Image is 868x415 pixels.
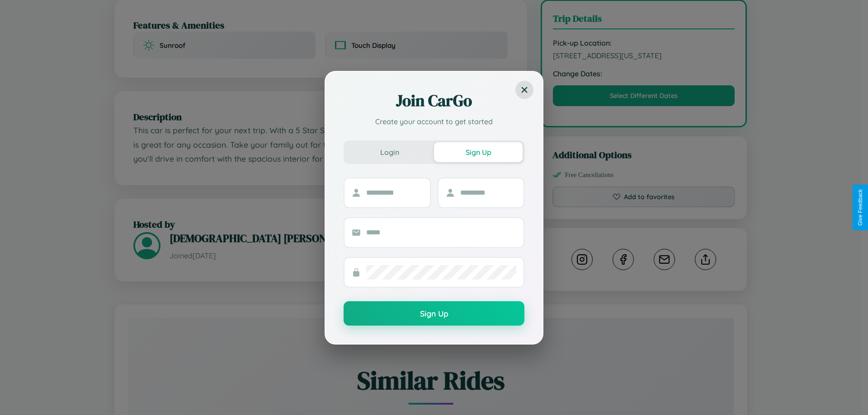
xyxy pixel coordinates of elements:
[344,90,524,112] h2: Join CarGo
[344,301,524,326] button: Sign Up
[344,116,524,127] p: Create your account to get started
[857,189,863,226] div: Give Feedback
[434,142,523,162] button: Sign Up
[345,142,434,162] button: Login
